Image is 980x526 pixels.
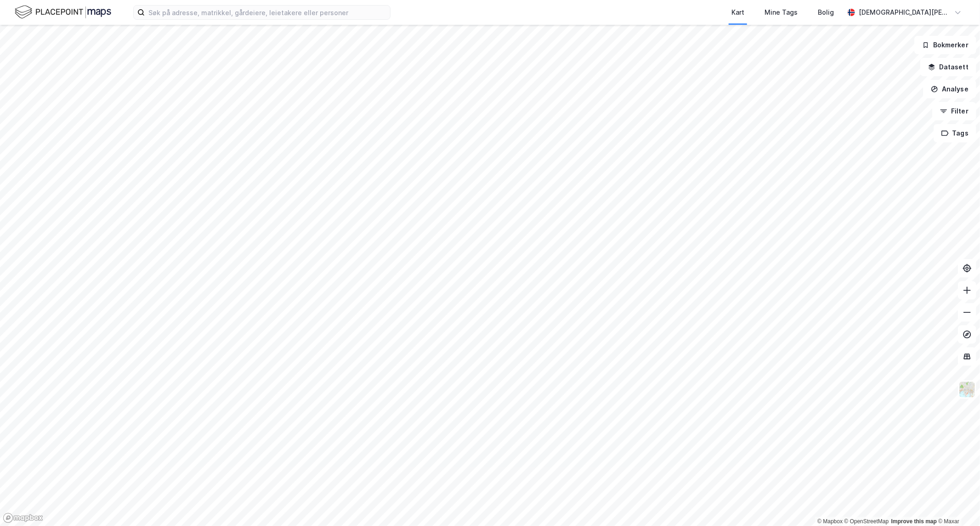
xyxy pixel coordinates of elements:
div: Kontrollprogram for chat [934,482,980,526]
a: Mapbox homepage [3,513,43,523]
button: Analyse [923,80,976,98]
button: Datasett [920,58,976,76]
div: Bolig [818,7,834,18]
img: logo.f888ab2527a4732fd821a326f86c7f29.svg [15,4,111,20]
input: Søk på adresse, matrikkel, gårdeiere, leietakere eller personer [145,6,390,19]
a: Mapbox [817,518,843,525]
div: Mine Tags [765,7,798,18]
div: [DEMOGRAPHIC_DATA][PERSON_NAME] [859,7,951,18]
button: Tags [934,124,976,142]
button: Filter [932,102,976,120]
a: OpenStreetMap [844,518,889,525]
iframe: Chat Widget [934,482,980,526]
div: Kart [731,7,744,18]
img: Z [958,381,976,398]
a: Improve this map [891,518,937,525]
button: Bokmerker [914,36,976,54]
